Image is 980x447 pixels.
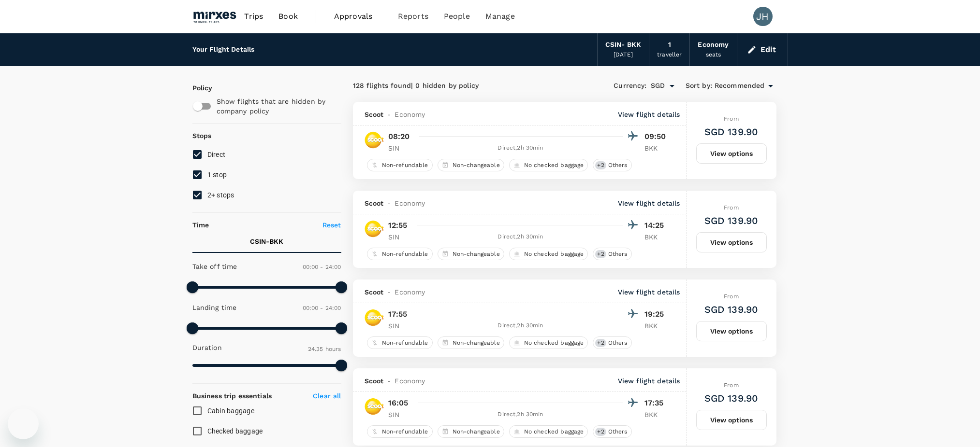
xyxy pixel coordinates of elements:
[365,287,384,297] span: Scoot
[438,159,504,171] div: Non-changeable
[745,42,780,57] button: Edit
[192,83,201,93] p: Policy
[668,40,671,50] div: 1
[593,336,631,349] div: +2Others
[618,198,680,208] p: View flight details
[509,159,588,171] div: No checked baggage
[365,376,384,386] span: Scoot
[395,110,425,119] span: Economy
[449,339,504,347] span: Non-changeable
[753,7,773,26] div: JH
[192,6,237,27] img: Mirxes Holding Pte Ltd
[192,392,272,400] strong: Business trip essentials
[395,376,425,386] span: Economy
[367,248,433,260] div: Non-refundable
[388,220,408,231] p: 12:55
[395,287,425,297] span: Economy
[618,110,680,119] p: View flight details
[322,220,341,230] p: Reset
[383,287,395,297] span: -
[438,336,504,349] div: Non-changeable
[365,130,384,150] img: TR
[8,408,39,439] iframe: Button to launch messaging window
[207,171,227,179] span: 1 stop
[388,143,412,153] p: SIN
[593,159,631,171] div: +2Others
[192,303,237,312] p: Landing time
[192,262,237,271] p: Take off time
[378,339,432,347] span: Non-refundable
[698,40,729,50] div: Economy
[509,248,588,260] div: No checked baggage
[706,50,721,60] div: seats
[724,293,739,300] span: From
[696,232,767,252] button: View options
[353,81,565,91] div: 128 flights found | 0 hidden by policy
[303,264,341,270] span: 00:00 - 24:00
[217,97,335,116] p: Show flights that are hidden by company policy
[704,124,759,140] h6: SGD 139.90
[365,219,384,238] img: TR
[593,425,631,438] div: +2Others
[696,410,767,430] button: View options
[438,425,504,438] div: Non-changeable
[438,248,504,260] div: Non-changeable
[724,382,739,389] span: From
[418,410,623,419] div: Direct , 2h 30min
[696,321,767,341] button: View options
[520,428,588,436] span: No checked baggage
[724,204,739,211] span: From
[365,110,384,119] span: Scoot
[365,397,384,416] img: TR
[520,250,588,258] span: No checked baggage
[207,427,263,435] span: Checked baggage
[595,161,606,169] span: + 2
[724,115,739,122] span: From
[388,410,412,419] p: SIN
[644,131,669,142] p: 09:50
[618,376,680,386] p: View flight details
[388,308,408,320] p: 17:55
[644,397,669,409] p: 17:35
[595,339,606,347] span: + 2
[367,425,433,438] div: Non-refundable
[192,44,255,55] div: Your Flight Details
[604,339,631,347] span: Others
[595,250,606,258] span: + 2
[192,220,209,230] p: Time
[715,81,765,91] span: Recommended
[383,198,395,208] span: -
[192,132,212,140] strong: Stops
[644,143,669,153] p: BKK
[657,50,682,60] div: traveller
[367,159,433,171] div: Non-refundable
[509,425,588,438] div: No checked baggage
[378,250,432,258] span: Non-refundable
[418,321,623,331] div: Direct , 2h 30min
[520,339,588,347] span: No checked baggage
[644,232,669,242] p: BKK
[696,143,767,164] button: View options
[365,308,384,327] img: TR
[704,302,759,317] h6: SGD 139.90
[618,287,680,297] p: View flight details
[367,336,433,349] div: Non-refundable
[449,428,504,436] span: Non-changeable
[207,151,226,158] span: Direct
[418,232,623,242] div: Direct , 2h 30min
[308,346,341,352] span: 24.35 hours
[604,428,631,436] span: Others
[485,11,515,22] span: Manage
[644,308,669,320] p: 19:25
[378,428,432,436] span: Non-refundable
[449,250,504,258] span: Non-changeable
[595,428,606,436] span: + 2
[398,11,428,22] span: Reports
[520,161,588,169] span: No checked baggage
[644,220,669,231] p: 14:25
[250,237,283,246] p: CSIN - BKK
[704,213,759,228] h6: SGD 139.90
[388,397,409,409] p: 16:05
[313,391,341,401] p: Clear all
[449,161,504,169] span: Non-changeable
